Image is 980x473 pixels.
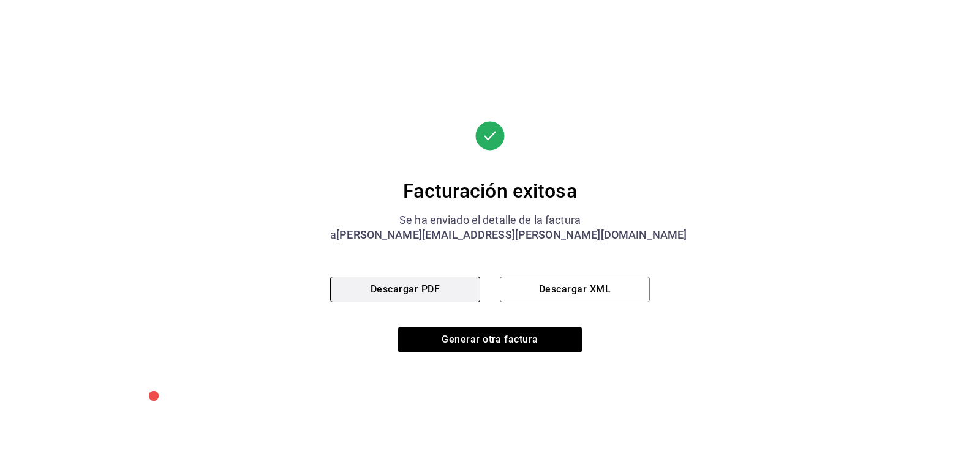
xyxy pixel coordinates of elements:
[330,228,650,242] div: a
[330,277,480,302] button: Descargar PDF
[330,179,650,203] div: Facturación exitosa
[398,327,582,352] button: Generar otra factura
[500,277,650,302] button: Descargar XML
[336,228,687,241] span: [PERSON_NAME][EMAIL_ADDRESS][PERSON_NAME][DOMAIN_NAME]
[330,213,650,228] div: Se ha enviado el detalle de la factura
